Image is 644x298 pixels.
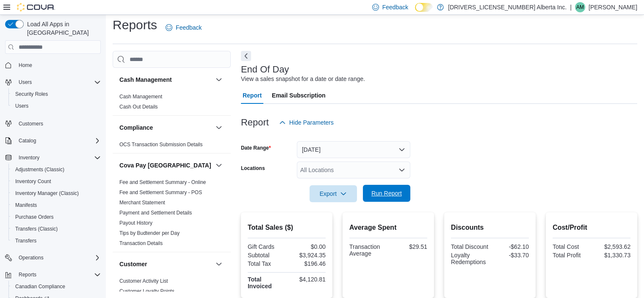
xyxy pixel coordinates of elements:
button: Users [15,77,35,87]
p: [PERSON_NAME] [589,2,637,12]
a: Customer Loyalty Points [119,288,174,294]
span: Report [243,87,262,104]
button: Adjustments (Classic) [8,164,104,175]
div: Gift Cards [248,243,285,250]
button: Customer [214,259,224,269]
span: Transaction Details [119,240,163,247]
h1: Reports [113,17,157,33]
span: Manifests [15,202,37,209]
span: Purchase Orders [12,212,101,222]
div: $4,120.81 [288,276,326,283]
a: Merchant Statement [119,200,165,206]
span: Inventory Count [15,178,51,185]
span: Security Roles [15,91,48,97]
a: Fee and Settlement Summary - Online [119,179,206,185]
button: Security Roles [8,88,104,100]
span: Inventory [19,154,39,161]
div: Total Tax [248,260,285,267]
div: Loyalty Redemptions [451,252,488,265]
span: OCS Transaction Submission Details [119,141,203,148]
span: Reports [19,271,36,278]
a: Inventory Count [12,176,55,187]
div: Subtotal [248,252,285,259]
button: Open list of options [398,167,405,173]
span: Adjustments (Classic) [15,166,64,173]
div: Adam Mason [575,2,585,12]
span: Operations [15,253,101,263]
h3: Cash Management [119,75,172,84]
div: -$33.70 [492,252,529,259]
a: OCS Transaction Submission Details [119,142,203,148]
div: Total Cost [553,243,590,250]
div: Cova Pay [GEOGRAPHIC_DATA] [113,177,231,252]
button: Home [2,59,104,71]
span: Home [19,62,32,69]
span: Purchase Orders [15,214,54,220]
button: Manifests [8,199,104,211]
button: Hide Parameters [276,114,337,131]
span: Operations [19,254,44,261]
a: Feedback [162,19,205,36]
span: Fee and Settlement Summary - Online [119,179,206,186]
span: Users [12,101,101,111]
span: Run Report [371,189,402,198]
h2: Cost/Profit [553,223,630,233]
span: Transfers (Classic) [12,224,101,234]
span: Inventory [15,153,101,163]
button: Run Report [363,185,410,202]
span: Merchant Statement [119,199,165,206]
strong: Total Invoiced [248,276,272,290]
div: -$62.10 [492,243,529,250]
a: Users [12,101,32,111]
button: Catalog [15,136,39,146]
span: Canadian Compliance [15,283,65,290]
a: Adjustments (Classic) [12,164,68,175]
span: Payment and Settlement Details [119,209,192,216]
a: Payment and Settlement Details [119,210,192,216]
h3: Cova Pay [GEOGRAPHIC_DATA] [119,161,211,170]
span: Feedback [176,23,202,32]
div: $3,924.35 [288,252,326,259]
input: Dark Mode [415,3,433,12]
button: Inventory Manager (Classic) [8,187,104,199]
span: Manifests [12,200,101,210]
h2: Discounts [451,223,529,233]
label: Locations [241,165,265,172]
span: Customers [15,118,101,128]
button: Cova Pay [GEOGRAPHIC_DATA] [214,160,224,170]
span: Home [15,60,101,70]
button: Users [2,76,104,88]
span: Inventory Manager (Classic) [15,190,79,197]
span: Reports [15,270,101,280]
span: Canadian Compliance [12,281,101,292]
button: Operations [15,253,47,263]
div: Cash Management [113,92,231,115]
button: Cova Pay [GEOGRAPHIC_DATA] [119,161,212,170]
span: Catalog [15,136,101,146]
div: $0.00 [288,243,326,250]
a: Inventory Manager (Classic) [12,188,82,198]
h2: Total Sales ($) [248,223,326,233]
label: Date Range [241,145,271,151]
div: Transaction Average [349,243,387,257]
a: Canadian Compliance [12,281,69,292]
h3: Customer [119,260,147,268]
button: Compliance [214,123,224,133]
span: Load All Apps in [GEOGRAPHIC_DATA] [24,20,101,37]
div: Total Discount [451,243,488,250]
button: [DATE] [297,141,410,158]
button: Cash Management [214,75,224,85]
span: Adjustments (Classic) [12,164,101,175]
div: $1,330.73 [593,252,630,259]
a: Security Roles [12,89,51,99]
span: Catalog [19,137,36,144]
h3: End Of Day [241,64,289,75]
button: Catalog [2,135,104,147]
a: Payout History [119,220,152,226]
a: Customer Activity List [119,278,168,284]
a: Tips by Budtender per Day [119,230,180,236]
button: Cash Management [119,75,212,84]
span: Transfers (Classic) [15,226,58,232]
div: $196.46 [288,260,326,267]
